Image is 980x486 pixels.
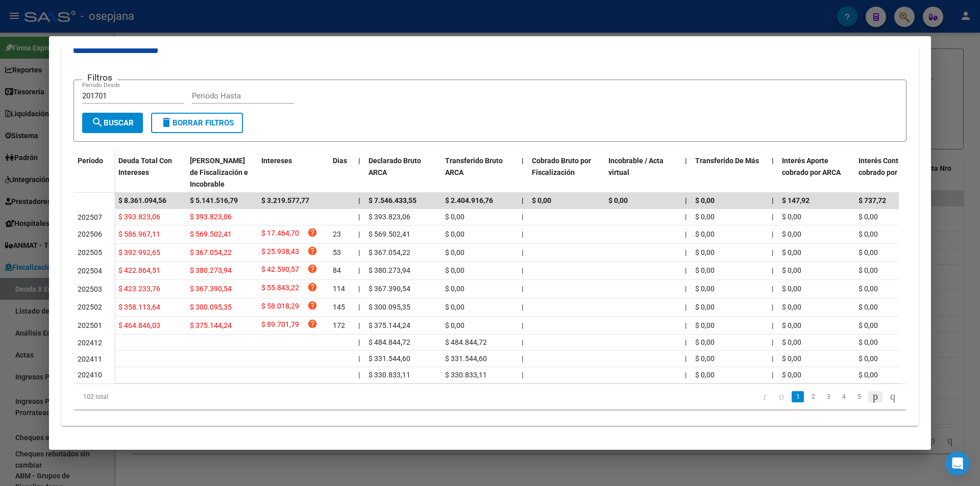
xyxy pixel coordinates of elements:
[190,196,238,204] span: $ 5.141.516,79
[358,303,360,311] span: |
[82,39,150,48] span: Exportar CSV
[364,150,441,195] datatable-header-cell: Declarado Bruto ARCA
[358,371,360,379] span: |
[782,196,810,204] span: $ 147,92
[354,150,364,195] datatable-header-cell: |
[333,266,341,274] span: 84
[945,451,970,476] div: Open Intercom Messenger
[522,285,523,293] span: |
[859,248,878,257] span: $ 0,00
[859,157,925,176] span: Interés Contribución cobrado por ARCA
[685,196,687,204] span: |
[441,150,518,195] datatable-header-cell: Transferido Bruto ARCA
[859,303,878,311] span: $ 0,00
[522,213,523,221] span: |
[822,391,835,402] a: 3
[445,266,464,274] span: $ 0,00
[691,150,768,195] datatable-header-cell: Transferido De Más
[190,213,232,221] span: $ 393.823,06
[782,371,801,379] span: $ 0,00
[695,371,715,379] span: $ 0,00
[782,157,841,176] span: Interés Aporte cobrado por ARCA
[807,391,819,402] a: 2
[369,196,416,204] span: $ 7.546.433,55
[358,157,360,165] span: |
[160,116,173,129] mat-icon: delete
[685,213,687,221] span: |
[782,230,801,238] span: $ 0,00
[772,338,773,346] span: |
[333,157,347,165] span: Dias
[821,388,836,405] li: page 3
[772,354,773,363] span: |
[445,321,464,329] span: $ 0,00
[772,266,773,274] span: |
[772,303,773,311] span: |
[307,227,317,238] i: help
[685,285,687,293] span: |
[261,300,299,314] span: $ 58.018,29
[522,303,523,311] span: |
[190,248,232,257] span: $ 367.054,22
[782,248,801,257] span: $ 0,00
[369,303,410,311] span: $ 300.095,35
[78,371,102,379] span: 202410
[782,321,801,329] span: $ 0,00
[190,266,232,274] span: $ 380.273,94
[261,227,299,241] span: $ 17.464,70
[772,371,773,379] span: |
[369,157,421,176] span: Declarado Bruto ARCA
[333,230,341,238] span: 23
[528,150,604,195] datatable-header-cell: Cobrado Bruto por Fiscalización
[681,150,691,195] datatable-header-cell: |
[758,391,771,402] a: go to first page
[522,230,523,238] span: |
[695,321,715,329] span: $ 0,00
[73,384,238,410] div: 102 total
[445,338,487,346] span: $ 484.844,72
[685,248,687,257] span: |
[369,266,410,274] span: $ 380.273,94
[772,157,774,165] span: |
[307,246,317,256] i: help
[82,113,143,133] button: Buscar
[768,150,778,195] datatable-header-cell: |
[774,391,789,402] a: go to previous page
[859,354,878,363] span: $ 0,00
[307,282,317,292] i: help
[772,285,773,293] span: |
[118,157,172,176] span: Deuda Total Con Intereses
[772,321,773,329] span: |
[859,338,878,346] span: $ 0,00
[859,213,878,221] span: $ 0,00
[307,300,317,311] i: help
[790,388,805,405] li: page 1
[186,150,257,195] datatable-header-cell: Deuda Bruta Neto de Fiscalización e Incobrable
[445,230,464,238] span: $ 0,00
[853,391,865,402] a: 5
[369,248,410,257] span: $ 367.054,22
[118,248,160,257] span: $ 392.992,65
[608,157,664,176] span: Incobrable / Acta virtual
[782,285,801,293] span: $ 0,00
[261,264,299,277] span: $ 42.590,57
[522,266,523,274] span: |
[445,157,503,176] span: Transferido Bruto ARCA
[868,391,883,402] a: go to next page
[685,230,687,238] span: |
[118,230,160,238] span: $ 586.967,11
[522,157,524,165] span: |
[369,285,410,293] span: $ 367.390,54
[91,118,134,127] span: Buscar
[333,303,345,311] span: 145
[329,150,354,195] datatable-header-cell: Dias
[358,196,360,204] span: |
[695,230,715,238] span: $ 0,00
[695,354,715,363] span: $ 0,00
[190,285,232,293] span: $ 367.390,54
[261,319,299,332] span: $ 89.701,79
[522,354,523,363] span: |
[307,264,317,274] i: help
[522,338,523,346] span: |
[782,338,801,346] span: $ 0,00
